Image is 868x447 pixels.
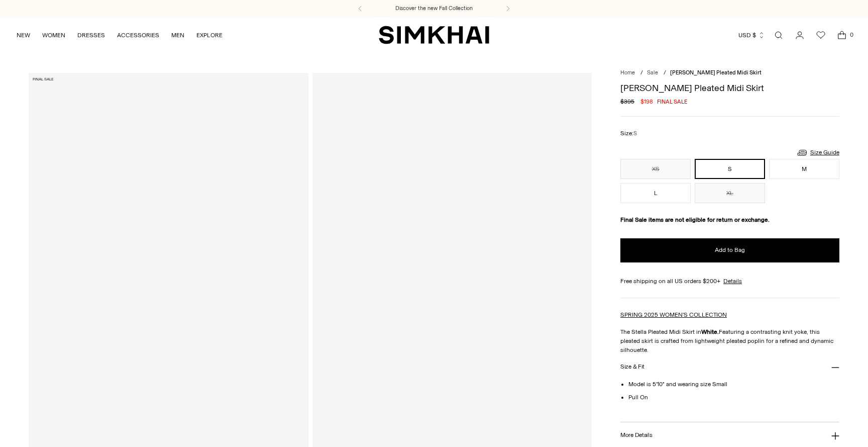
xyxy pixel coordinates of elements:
button: S [695,159,765,179]
button: XS [620,159,691,179]
button: USD $ [738,24,765,46]
button: XL [695,183,765,203]
button: L [620,183,691,203]
h3: Size & Fit [620,364,644,370]
a: Size Guide [796,146,839,159]
nav: breadcrumbs [620,69,839,77]
strong: Final Sale items are not eligible for return or exchange. [620,216,770,223]
a: Wishlist [811,25,831,45]
button: Add to Bag [620,238,839,262]
h3: More Details [620,432,652,438]
div: Free shipping on all US orders $200+ [620,277,839,286]
a: Go to the account page [790,25,810,45]
a: SPRING 2025 WOMEN'S COLLECTION [620,311,727,318]
a: Discover the new Fall Collection [395,5,473,13]
a: MEN [171,24,184,46]
button: Size & Fit [620,354,839,380]
span: 0 [847,30,856,39]
h1: [PERSON_NAME] Pleated Midi Skirt [620,83,839,93]
div: / [640,69,643,77]
p: The Stella Pleated Midi Skirt in Featuring a contrasting knit yoke, this pleated skirt is crafted... [620,327,839,354]
span: [PERSON_NAME] Pleated Midi Skirt [670,69,762,76]
a: EXPLORE [196,24,223,46]
s: $395 [620,97,634,106]
a: ACCESSORIES [117,24,159,46]
strong: White. [701,328,719,335]
a: WOMEN [42,24,65,46]
div: / [664,69,666,77]
a: Open cart modal [832,25,852,45]
a: Details [723,277,742,286]
span: $198 [640,97,653,106]
a: Open search modal [769,25,789,45]
li: Model is 5'10" and wearing size Small [628,380,839,389]
a: SIMKHAI [379,25,489,45]
a: NEW [17,24,30,46]
span: S [633,130,637,137]
a: DRESSES [77,24,105,46]
a: Sale [647,69,658,76]
a: Home [620,69,635,76]
button: M [769,159,839,179]
span: Add to Bag [715,246,745,254]
li: Pull On [628,393,839,402]
label: Size: [620,129,637,138]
